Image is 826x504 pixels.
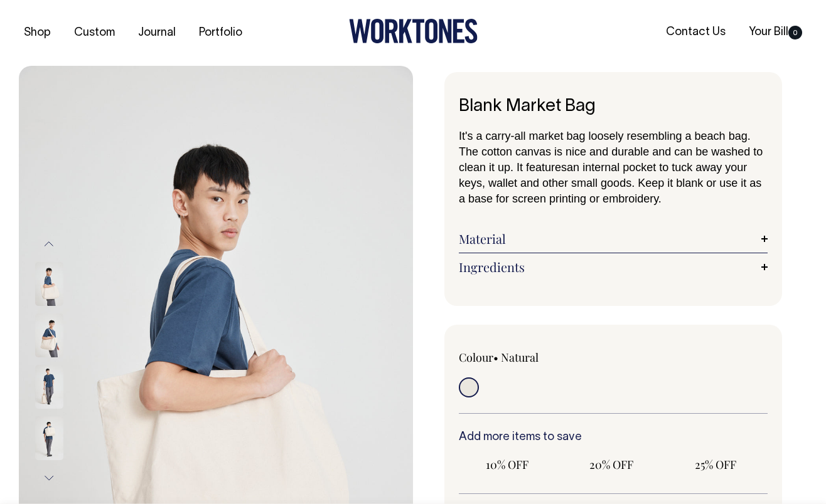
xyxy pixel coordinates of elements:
span: It's a carry-all market bag loosely resembling a beach bag. The cotton canvas is nice and durable... [459,130,763,174]
button: Previous [40,230,58,258]
img: natural [35,365,63,409]
input: 25% OFF [667,453,764,476]
img: natural [35,313,63,357]
a: Shop [19,23,56,43]
a: Journal [133,23,181,43]
span: 10% OFF [465,457,549,472]
a: Your Bill0 [744,22,807,43]
a: Contact Us [661,22,731,43]
label: Natural [501,350,539,365]
input: 20% OFF [563,453,660,476]
img: natural [35,416,63,460]
span: 20% OFF [569,457,653,472]
a: Ingredients [459,260,768,275]
span: t features [520,161,567,174]
input: 10% OFF [459,453,555,476]
span: an internal pocket to tuck away your keys, wallet and other small goods. Keep it blank or use it ... [459,161,761,205]
button: Next [40,464,58,492]
img: natural [35,262,63,306]
div: Colour [459,350,582,365]
h6: Add more items to save [459,431,768,444]
span: 0 [788,26,802,39]
span: • [493,350,498,365]
a: Custom [69,23,120,43]
a: Portfolio [194,23,247,43]
span: 25% OFF [673,457,758,472]
h1: Blank Market Bag [459,97,768,117]
a: Material [459,231,768,246]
